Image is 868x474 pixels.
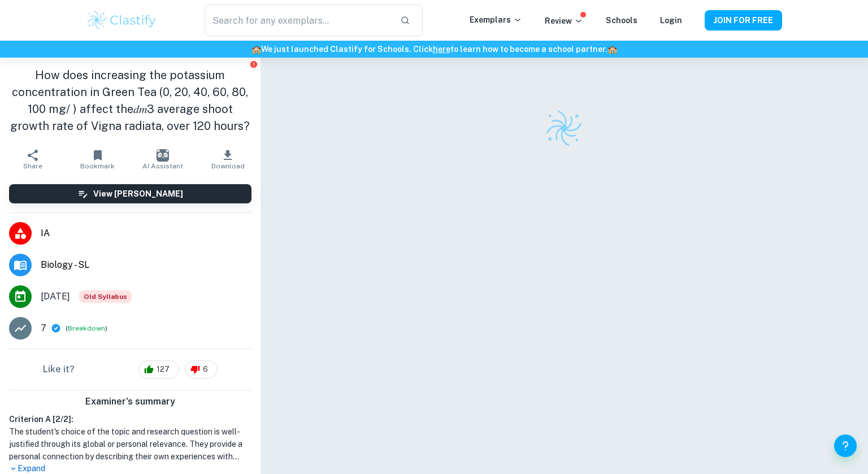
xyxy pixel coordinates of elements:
h6: Criterion A [ 2 / 2 ]: [9,413,251,425]
img: Clastify logo [86,9,158,32]
span: 127 [150,364,176,375]
h6: Like it? [43,363,75,376]
span: 🏫 [251,45,261,54]
p: Exemplars [470,14,522,26]
span: Bookmark [80,162,115,170]
h6: View [PERSON_NAME] [93,188,183,200]
button: Help and Feedback [834,434,857,457]
span: Share [23,162,42,170]
p: 7 [41,321,46,335]
span: Biology - SL [41,258,251,272]
img: AI Assistant [157,149,169,162]
button: Report issue [250,60,258,68]
button: JOIN FOR FREE [705,10,782,31]
h6: We just launched Clastify for Schools. Click to learn how to become a school partner. [2,43,866,55]
div: Starting from the May 2025 session, the Biology IA requirements have changed. It's OK to refer to... [79,290,132,303]
span: ( ) [66,323,107,334]
h1: The student's choice of the topic and research question is well-justified through its global or p... [9,425,251,463]
span: 6 [197,364,214,375]
div: 127 [138,360,179,379]
span: IA [41,227,251,240]
span: Download [211,162,245,170]
h1: How does increasing the potassium concentration in Green Tea (0, 20, 40, 60, 80, 100 mg/ ) affect... [9,67,251,134]
button: AI Assistant [130,143,195,175]
a: Login [660,16,682,25]
img: Clastify logo [544,108,584,148]
span: Old Syllabus [79,290,132,303]
span: [DATE] [41,290,70,303]
a: here [433,45,450,54]
a: Schools [606,16,637,25]
button: Bookmark [65,143,130,175]
button: View [PERSON_NAME] [9,184,251,203]
input: Search for any exemplars... [205,5,391,36]
p: Review [545,15,583,27]
div: 6 [185,360,218,379]
span: 🏫 [607,45,617,54]
span: AI Assistant [142,162,183,170]
button: Breakdown [68,323,105,333]
h6: Examiner's summary [5,395,256,408]
button: Download [196,143,261,175]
